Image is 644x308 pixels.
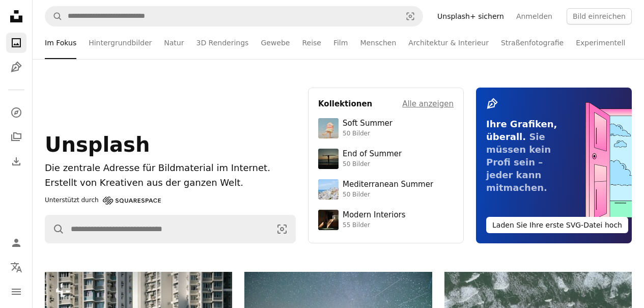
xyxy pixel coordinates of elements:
[6,233,26,253] a: Anmelden / Registrieren
[45,6,423,26] form: Finden Sie Bildmaterial auf der ganzen Webseite
[486,131,551,193] span: Sie müssen kein Profi sein – jeder kann mitmachen.
[302,26,321,59] a: Reise
[6,282,26,302] button: Menü
[6,33,26,53] a: Fotos
[6,102,26,123] a: Entdecken
[343,191,433,199] div: 50 Bilder
[501,26,564,59] a: Straßenfotografie
[486,119,557,142] span: Ihre Grafiken, überall.
[343,160,402,169] div: 50 Bilder
[343,221,406,230] div: 55 Bilder
[360,26,396,59] a: Menschen
[343,149,402,159] div: End of Summer
[318,98,372,110] h4: Kollektionen
[45,176,296,190] p: Erstellt von Kreativen aus der ganzen Welt.
[343,119,393,129] div: Soft Summer
[431,8,510,24] a: Unsplash+ sichern
[318,179,454,200] a: Mediterranean Summer50 Bilder
[486,217,628,233] button: Laden Sie Ihre erste SVG-Datei hoch
[45,215,296,243] form: Finden Sie Bildmaterial auf der ganzen Webseite
[196,26,248,59] a: 3D Renderings
[343,180,433,190] div: Mediterranean Summer
[6,257,26,277] button: Sprache
[398,7,423,26] button: Visuelle Suche
[261,26,290,59] a: Gewebe
[343,130,393,138] div: 50 Bilder
[45,161,296,176] h1: Die zentrale Adresse für Bildmaterial im Internet.
[318,179,339,200] img: premium_photo-1688410049290-d7394cc7d5df
[318,149,454,169] a: End of Summer50 Bilder
[333,26,348,59] a: Film
[269,215,295,243] button: Visuelle Suche
[45,194,161,207] a: Unterstützt durch
[510,8,558,24] a: Anmelden
[6,127,26,147] a: Kollektionen
[164,26,184,59] a: Natur
[45,133,150,156] span: Unsplash
[318,149,339,169] img: premium_photo-1754398386796-ea3dec2a6302
[408,26,489,59] a: Architektur & Interieur
[402,98,454,110] a: Alle anzeigen
[6,151,26,172] a: Bisherige Downloads
[318,118,339,138] img: premium_photo-1749544311043-3a6a0c8d54af
[318,118,454,138] a: Soft Summer50 Bilder
[45,215,65,243] button: Unsplash suchen
[6,6,26,29] a: Startseite — Unsplash
[343,210,406,220] div: Modern Interiors
[45,7,63,26] button: Unsplash suchen
[6,57,26,77] a: Grafiken
[318,210,339,230] img: premium_photo-1747189286942-bc91257a2e39
[89,26,152,59] a: Hintergrundbilder
[567,8,632,24] button: Bild einreichen
[576,26,625,59] a: Experimentell
[318,210,454,230] a: Modern Interiors55 Bilder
